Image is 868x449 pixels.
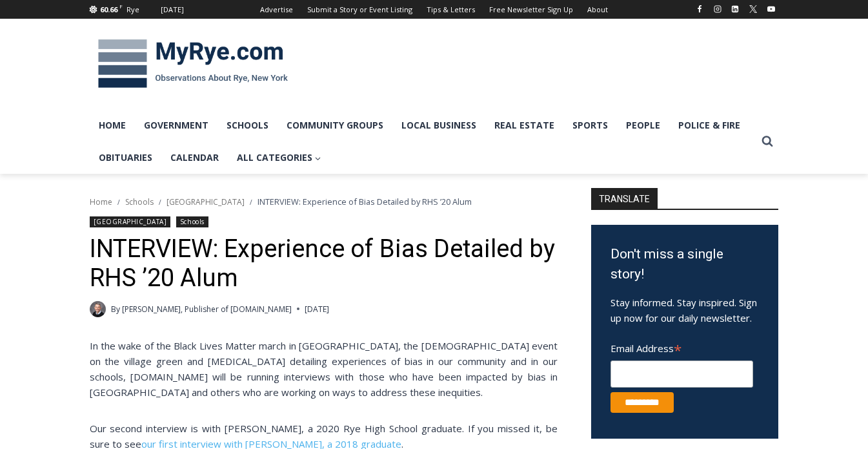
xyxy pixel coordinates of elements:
[122,304,292,315] a: [PERSON_NAME], Publisher of [DOMAIN_NAME]
[392,109,485,141] a: Local Business
[135,109,217,141] a: Government
[161,141,228,174] a: Calendar
[257,196,472,207] span: INTERVIEW: Experience of Bias Detailed by RHS ’20 Alum
[159,198,161,207] span: /
[763,1,779,17] a: YouTube
[250,198,252,207] span: /
[90,109,135,141] a: Home
[278,109,392,141] a: Community Groups
[669,109,749,141] a: Police & Fire
[756,130,779,153] button: View Search Form
[611,335,753,359] label: Email Address
[100,5,117,14] span: 60.66
[167,196,245,207] a: [GEOGRAPHIC_DATA]
[126,4,139,16] div: Rye
[161,4,184,16] div: [DATE]
[90,109,756,174] nav: Primary Navigation
[119,3,123,10] span: F
[90,196,112,207] a: Home
[745,1,761,17] a: X
[563,109,617,141] a: Sports
[90,141,161,174] a: Obituaries
[90,235,558,293] h1: INTERVIEW: Experience of Bias Detailed by RHS ’20 Alum
[90,216,171,227] a: [GEOGRAPHIC_DATA]
[611,244,759,285] h3: Don't miss a single story!
[591,188,658,209] strong: TRANSLATE
[228,141,330,174] a: All Categories
[111,303,120,315] span: By
[485,109,563,141] a: Real Estate
[176,216,208,227] a: Schools
[237,151,321,165] span: All Categories
[217,109,278,141] a: Schools
[90,195,558,208] nav: Breadcrumbs
[611,295,759,326] p: Stay informed. Stay inspired. Sign up now for our daily newsletter.
[125,196,154,207] a: Schools
[90,338,558,400] p: In the wake of the Black Lives Matter march in [GEOGRAPHIC_DATA], the [DEMOGRAPHIC_DATA] event on...
[90,301,106,317] a: Author image
[727,1,743,17] a: Linkedin
[617,109,669,141] a: People
[90,30,296,98] img: MyRye.com
[305,303,329,315] time: [DATE]
[117,198,120,207] span: /
[692,1,707,17] a: Facebook
[710,1,725,17] a: Instagram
